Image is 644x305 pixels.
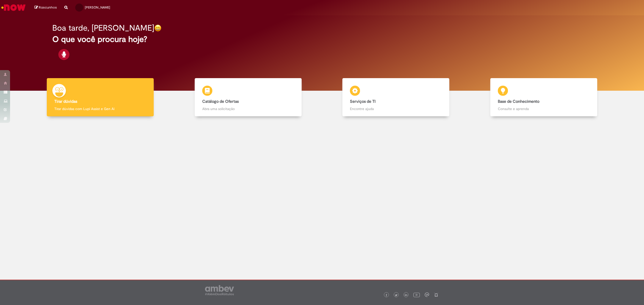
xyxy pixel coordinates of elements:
img: logo_footer_linkedin.png [405,294,407,297]
img: logo_footer_naosei.png [434,292,438,297]
img: logo_footer_facebook.png [385,294,388,296]
b: Base de Conhecimento [498,99,539,104]
a: Catálogo de Ofertas Abra uma solicitação [174,78,322,117]
img: logo_footer_youtube.png [413,291,420,298]
a: Rascunhos [34,5,57,10]
a: Serviços de TI Encontre ajuda [322,78,470,117]
h2: Boa tarde, [PERSON_NAME] [52,24,154,32]
h2: O que você procura hoje? [52,35,592,44]
a: Base de Conhecimento Consulte e aprenda [470,78,618,117]
span: Rascunhos [39,5,57,10]
b: Tirar dúvidas [54,99,77,104]
b: Serviços de TI [350,99,376,104]
a: Tirar dúvidas Tirar dúvidas com Lupi Assist e Gen Ai [26,78,174,117]
p: Abra uma solicitação [202,106,294,111]
img: happy-face.png [154,24,162,32]
img: logo_footer_twitter.png [395,294,397,296]
img: logo_footer_workplace.png [425,292,429,297]
p: Tirar dúvidas com Lupi Assist e Gen Ai [54,106,146,111]
span: [PERSON_NAME] [85,5,110,10]
b: Catálogo de Ofertas [202,99,239,104]
img: ServiceNow [1,3,26,13]
p: Consulte e aprenda [498,106,590,111]
p: Encontre ajuda [350,106,442,111]
img: logo_footer_ambev_rotulo_gray.png [205,285,234,295]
